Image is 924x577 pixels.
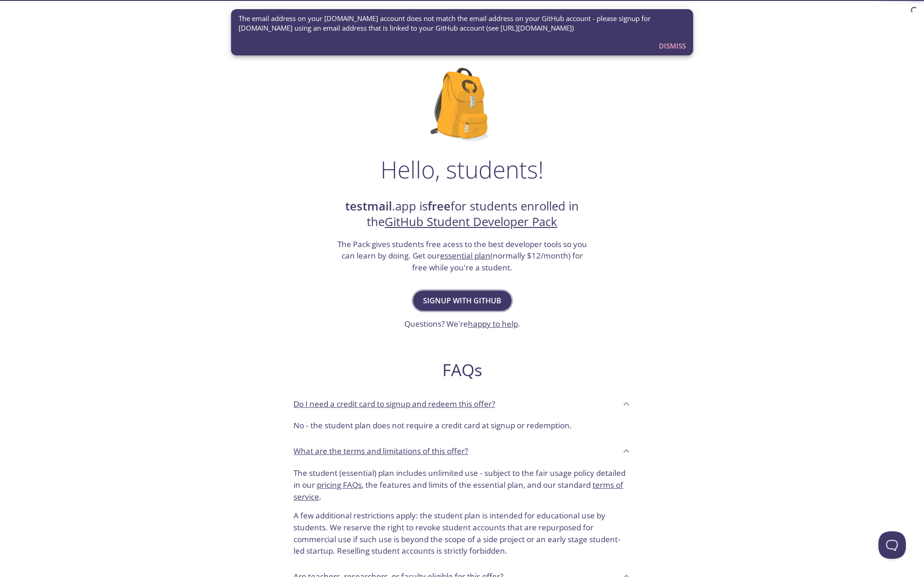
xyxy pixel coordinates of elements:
[659,40,686,52] span: Dismiss
[286,391,638,416] div: Do I need a credit card to signup and redeem this offer?
[345,198,392,214] strong: testmail
[239,14,686,33] span: The email address on your [DOMAIN_NAME] account does not match the email address on your GitHub a...
[294,420,630,431] p: No - the student plan does not require a credit card at signup or redemption.
[294,502,630,557] p: A few additional restrictions apply: the student plan is intended for educational use by students...
[655,37,690,54] button: Dismiss
[286,360,638,380] h2: FAQs
[294,445,468,457] p: What are the terms and limitations of this offer?
[413,291,511,311] button: Signup with GitHub
[294,480,623,502] a: terms of service
[336,238,588,274] h3: The Pack gives students free acess to the best developer tools so you can learn by doing. Get our...
[294,467,630,502] p: The student (essential) plan includes unlimited use - subject to the fair usage policy detailed i...
[286,439,638,464] div: What are the terms and limitations of this offer?
[336,199,588,230] h2: .app is for students enrolled in the
[294,398,495,410] p: Do I need a credit card to signup and redeem this offer?
[286,416,638,439] div: Do I need a credit card to signup and redeem this offer?
[380,156,544,183] h1: Hello, students!
[430,68,494,141] img: github-student-backpack.png
[423,294,501,307] span: Signup with GitHub
[286,464,638,564] div: What are the terms and limitations of this offer?
[440,250,490,261] a: essential plan
[428,198,451,214] strong: free
[878,531,906,559] iframe: Help Scout Beacon - Open
[468,318,518,329] a: happy to help
[404,318,520,330] h3: Questions? We're .
[317,480,362,490] a: pricing FAQs
[385,214,557,230] a: GitHub Student Developer Pack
